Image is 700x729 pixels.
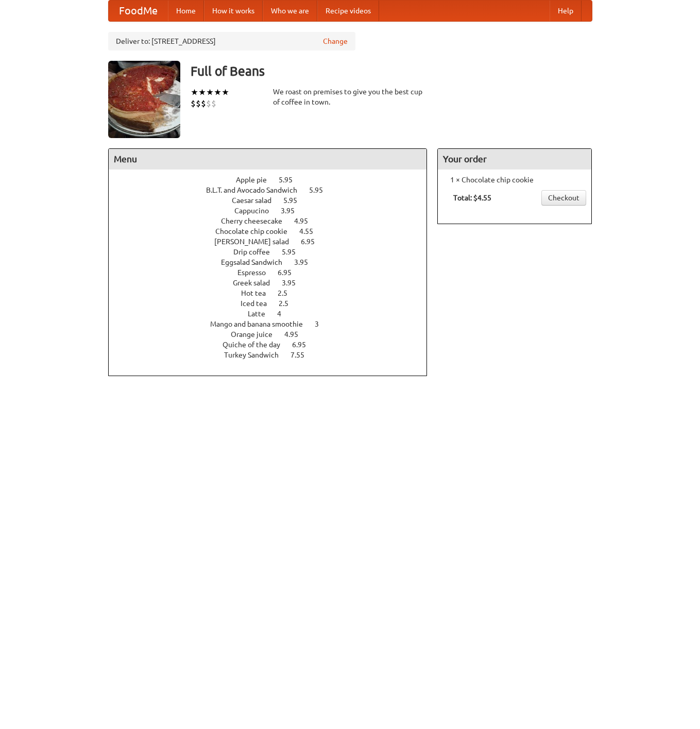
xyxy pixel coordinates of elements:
[281,207,305,215] span: 3.95
[241,299,308,308] a: Iced tea 2.5
[204,1,263,21] a: How it works
[221,217,327,225] a: Cherry cheesecake 4.95
[323,36,348,46] a: Change
[108,32,355,50] div: Deliver to: [STREET_ADDRESS]
[196,98,201,109] li: $
[279,176,303,184] span: 5.95
[232,196,316,205] a: Caesar salad 5.95
[237,268,276,277] span: Espresso
[233,248,315,256] a: Drip coffee 5.95
[278,268,302,277] span: 6.95
[294,217,318,225] span: 4.95
[237,268,311,277] a: Espresso 6.95
[278,289,298,297] span: 2.5
[309,186,333,194] span: 5.95
[241,289,276,297] span: Hot tea
[168,1,204,21] a: Home
[279,299,299,308] span: 2.5
[233,279,315,287] a: Greek salad 3.95
[248,310,300,318] a: Latte 4
[198,87,206,98] li: ★
[223,341,291,349] span: Quiche of the day
[214,238,334,246] a: [PERSON_NAME] salad 6.95
[248,310,276,318] span: Latte
[284,330,309,338] span: 4.95
[215,227,332,235] a: Chocolate chip cookie 4.55
[206,186,308,194] span: B.L.T. and Avocado Sandwich
[221,217,293,225] span: Cherry cheesecake
[443,175,586,185] li: 1 × Chocolate chip cookie
[221,87,229,98] li: ★
[282,279,306,287] span: 3.95
[283,196,308,205] span: 5.95
[191,98,196,109] li: $
[292,341,316,349] span: 6.95
[236,176,312,184] a: Apple pie 5.95
[233,248,280,256] span: Drip coffee
[108,61,180,138] img: angular.jpg
[214,238,299,246] span: [PERSON_NAME] salad
[301,238,325,246] span: 6.95
[550,1,582,21] a: Help
[273,87,428,107] div: We roast on premises to give you the best cup of coffee in town.
[282,248,306,256] span: 5.95
[206,87,214,98] li: ★
[191,87,198,98] li: ★
[231,330,317,338] a: Orange juice 4.95
[232,196,282,205] span: Caesar salad
[224,351,323,359] a: Turkey Sandwich 7.55
[224,351,289,359] span: Turkey Sandwich
[299,227,323,235] span: 4.55
[541,190,586,206] a: Checkout
[241,289,306,297] a: Hot tea 2.5
[206,186,342,194] a: B.L.T. and Avocado Sandwich 5.95
[210,320,313,328] span: Mango and banana smoothie
[315,320,329,328] span: 3
[221,258,293,266] span: Eggsalad Sandwich
[263,1,317,21] a: Who we are
[291,351,315,359] span: 7.55
[294,258,318,266] span: 3.95
[236,176,277,184] span: Apple pie
[214,87,221,98] li: ★
[206,98,211,109] li: $
[438,149,591,169] h4: Your order
[201,98,206,109] li: $
[221,258,327,266] a: Eggsalad Sandwich 3.95
[215,227,298,235] span: Chocolate chip cookie
[233,279,280,287] span: Greek salad
[223,341,325,349] a: Quiche of the day 6.95
[234,207,279,215] span: Cappucino
[191,61,592,81] h3: Full of Beans
[211,98,216,109] li: $
[241,299,277,308] span: Iced tea
[231,330,283,338] span: Orange juice
[210,320,338,328] a: Mango and banana smoothie 3
[234,207,314,215] a: Cappucino 3.95
[109,149,427,169] h4: Menu
[277,310,292,318] span: 4
[109,1,168,21] a: FoodMe
[317,1,379,21] a: Recipe videos
[453,194,491,202] b: Total: $4.55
